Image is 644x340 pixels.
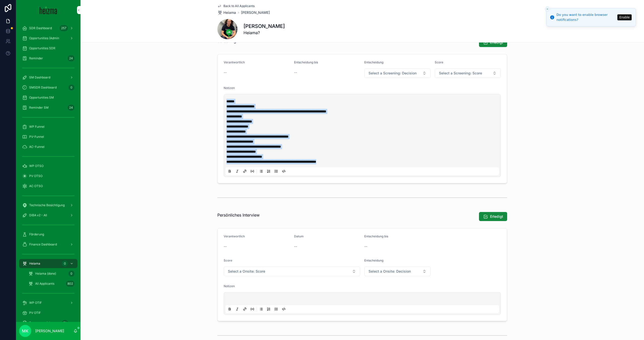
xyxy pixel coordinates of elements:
a: AC OTSO [19,182,77,191]
span: SDR Dashboard [29,26,52,30]
span: SMSDR Dashboard [29,86,57,90]
div: 71 [62,320,68,326]
span: Verantwortlich [224,234,245,238]
span: Back to All Applicants [223,4,255,8]
h1: [PERSON_NAME] [244,23,285,30]
span: Expertenprojekte [29,321,54,325]
span: Heiama? [244,30,285,36]
span: WP OTSO [29,164,44,168]
a: Förderung [19,230,77,239]
span: -- [294,70,297,75]
span: Reminder SM [29,106,49,110]
a: Opportunities SM [19,93,77,102]
a: WP OTSO [19,161,77,171]
div: Do you want to enable browser notifications? [556,12,616,22]
a: Heiama [217,10,236,15]
div: 24 [68,105,74,111]
a: SM Dashboard [19,73,77,82]
span: Heiama [223,10,236,15]
span: Heiama (done) [35,272,56,276]
div: 24 [68,55,74,61]
span: Opportunities SDR [29,46,55,50]
span: Select a Screening: Decision [369,71,417,76]
a: Heiama0 [19,259,77,268]
div: scrollable content [16,20,80,322]
span: Score [224,259,232,262]
div: 0 [68,84,74,91]
a: SDR Dashboard257 [19,24,77,33]
a: Opportunities (Admin [19,34,77,43]
span: Select a Onsite: Decision [369,269,411,274]
span: SM Dashboard [29,75,50,79]
div: 802 [66,281,74,287]
span: WP OTIF [29,301,42,305]
a: Expertenprojekte71 [19,318,77,327]
button: Select Button [224,267,360,276]
span: Score [435,60,443,64]
span: MK [22,328,28,334]
a: WP OTIF [19,298,77,307]
span: -- [224,70,227,75]
span: Heiama [29,262,40,266]
button: Select Button [364,267,431,276]
span: AC-Funnel [29,145,45,149]
a: Back to All Applicants [217,4,255,8]
span: Select a Onsite: Score [228,269,265,274]
span: Erledigt [490,40,503,45]
span: Persönliches Interview [217,212,260,218]
button: Erledigt [479,212,507,221]
span: -- [294,244,297,249]
span: Erledigt [490,214,503,219]
p: [PERSON_NAME] [35,328,64,333]
span: PV OTIF [29,311,41,315]
span: Entscheidung bis [294,60,318,64]
a: All Applicants802 [25,279,77,288]
button: Select Button [364,68,431,78]
button: Select Button [435,68,501,78]
span: -- [364,244,367,249]
a: DiBA v2 - All [19,211,77,220]
span: WP Funnel [29,125,45,129]
a: PV OTSO [19,172,77,181]
span: Entscheidung [364,60,383,64]
a: PV-Funnel [19,132,77,141]
a: SMSDR Dashboard0 [19,83,77,92]
button: Close toast [545,7,550,12]
span: Entscheidung bis [364,234,388,238]
span: DiBA v2 - All [29,213,47,217]
div: 257 [60,25,68,31]
span: Förderung [29,232,44,236]
span: Select a Screening: Score [439,71,482,76]
span: Notizen [224,284,235,288]
span: Notizen [224,86,235,90]
span: Opportunities (Admin [29,36,59,40]
span: Opportunities SM [29,96,54,100]
span: Datum [294,234,304,238]
a: Opportunities SDR [19,44,77,53]
span: All Applicants [35,282,54,286]
img: App logo [40,6,57,14]
span: Finance Dashboard [29,242,57,246]
a: WP Funnel [19,122,77,131]
span: PV-Funnel [29,135,44,139]
div: 0 [62,261,68,267]
span: PV OTSO [29,174,43,178]
a: Finance Dashboard [19,240,77,249]
button: Enable [617,14,632,20]
span: Entscheidung [364,259,383,262]
span: Technische Besichtigung [29,203,65,207]
button: Erledigt [479,38,507,47]
a: Reminder24 [19,54,77,63]
span: Verantwortlich [224,60,245,64]
span: AC OTSO [29,184,43,188]
span: -- [224,244,227,249]
span: Reminder [29,56,43,60]
a: Technische Besichtigung [19,201,77,210]
a: [PERSON_NAME] [241,10,270,15]
a: Reminder SM24 [19,103,77,112]
a: PV OTIF [19,308,77,317]
a: AC-Funnel [19,142,77,151]
a: Heiama (done)0 [25,269,77,278]
div: 0 [68,271,74,277]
